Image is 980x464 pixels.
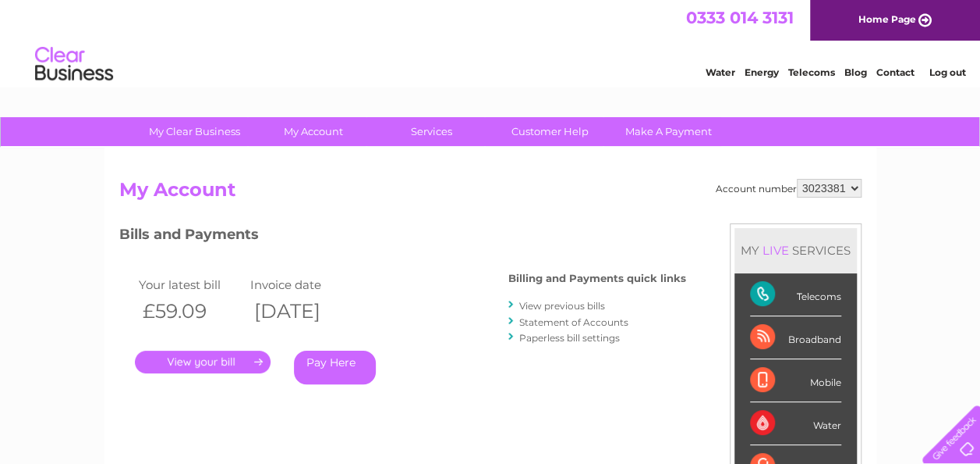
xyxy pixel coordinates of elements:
div: Mobile [750,359,841,402]
a: Telecoms [788,66,835,78]
a: My Account [249,117,377,146]
td: Your latest bill [135,274,247,295]
div: MY SERVICES [734,228,857,273]
div: Water [750,402,841,445]
a: My Clear Business [130,117,259,146]
th: £59.09 [135,295,247,327]
a: Contact [876,66,915,78]
div: Clear Business is a trading name of Verastar Limited (registered in [GEOGRAPHIC_DATA] No. 3667643... [122,9,859,76]
a: Paperless bill settings [519,332,620,344]
a: Statement of Accounts [519,316,628,328]
div: Broadband [750,316,841,359]
a: . [135,351,271,373]
div: Account number [716,179,861,198]
h4: Billing and Payments quick links [508,273,686,284]
img: logo.png [34,41,114,88]
div: Telecoms [750,273,841,316]
a: Blog [844,66,867,78]
h2: My Account [119,179,861,209]
td: Invoice date [246,274,359,295]
a: Pay Here [294,351,376,384]
a: Customer Help [486,117,614,146]
h3: Bills and Payments [119,223,686,251]
a: Make A Payment [604,117,733,146]
a: Water [706,66,735,78]
th: [DATE] [246,295,359,327]
a: Log out [929,66,965,78]
a: Services [367,117,496,146]
a: Energy [745,66,779,78]
a: 0333 014 3131 [686,8,794,27]
div: LIVE [759,243,792,258]
a: View previous bills [519,300,605,312]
